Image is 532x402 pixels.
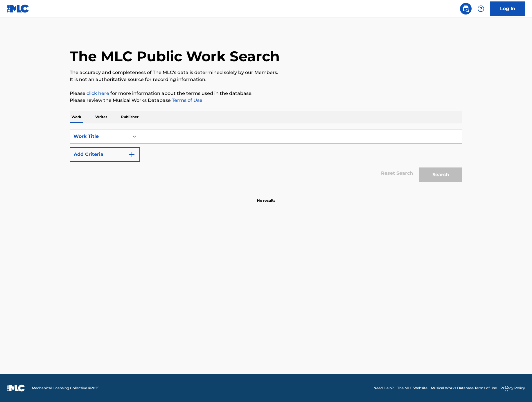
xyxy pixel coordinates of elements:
div: Work Title [73,133,126,140]
a: click here [87,91,109,96]
div: Drag [505,380,508,397]
iframe: Chat Widget [503,374,532,402]
span: Mechanical Licensing Collective © 2025 [32,385,99,391]
a: Log In [490,1,525,16]
img: logo [7,385,25,392]
p: Please review the Musical Works Database [70,97,462,104]
h1: The MLC Public Work Search [70,48,280,65]
p: Publisher [119,111,140,123]
div: Help [475,3,487,15]
a: Musical Works Database Terms of Use [431,385,497,391]
p: The accuracy and completeness of The MLC's data is determined solely by our Members. [70,69,462,76]
a: Need Help? [373,385,394,391]
a: Terms of Use [171,98,202,103]
img: help [477,5,484,12]
a: The MLC Website [397,385,427,391]
p: Work [70,111,83,123]
form: Search Form [70,129,462,185]
p: Please for more information about the terms used in the database. [70,90,462,97]
p: Writer [94,111,109,123]
img: 9d2ae6d4665cec9f34b9.svg [128,151,135,158]
button: Add Criteria [70,147,140,162]
img: MLC Logo [7,4,29,13]
p: It is not an authoritative source for recording information. [70,76,462,83]
a: Privacy Policy [500,385,525,391]
p: No results [257,191,275,203]
a: Public Search [460,3,472,15]
img: search [462,5,469,12]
